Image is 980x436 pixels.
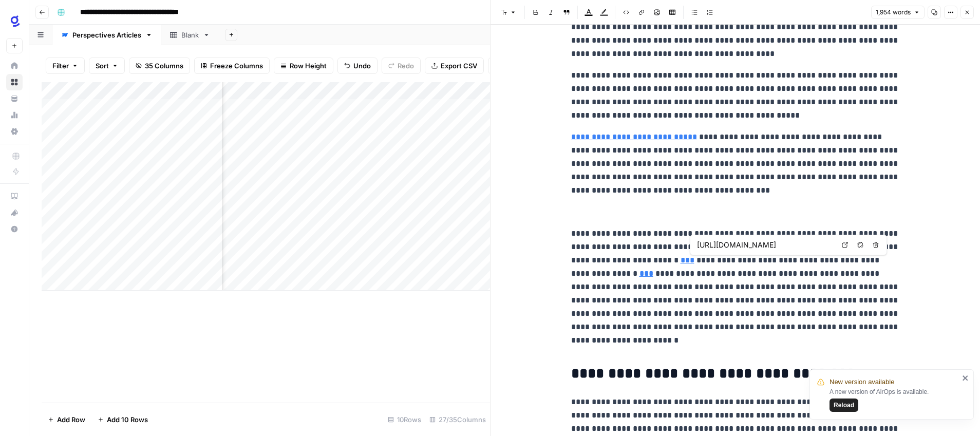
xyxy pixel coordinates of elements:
[194,58,270,74] button: Freeze Columns
[290,61,327,71] span: Row Height
[834,401,854,410] span: Reload
[145,61,183,71] span: 35 Columns
[353,61,371,71] span: Undo
[876,8,911,17] span: 1,954 words
[52,61,69,71] span: Filter
[6,107,23,123] a: Usage
[161,25,219,45] a: Blank
[384,411,425,428] div: 10 Rows
[830,377,894,387] span: New version available
[962,374,969,382] button: close
[6,188,23,204] a: AirOps Academy
[42,411,91,428] button: Add Row
[6,58,23,74] a: Home
[46,58,85,74] button: Filter
[6,12,25,30] img: Glean SEO Ops Logo
[72,30,141,40] div: Perspectives Articles
[107,414,148,425] span: Add 10 Rows
[52,25,161,45] a: Perspectives Articles
[210,61,263,71] span: Freeze Columns
[6,123,23,140] a: Settings
[398,61,414,71] span: Redo
[871,6,925,19] button: 1,954 words
[382,58,421,74] button: Redo
[274,58,333,74] button: Row Height
[129,58,190,74] button: 35 Columns
[441,61,477,71] span: Export CSV
[830,387,959,412] div: A new version of AirOps is available.
[57,414,85,425] span: Add Row
[6,204,23,221] button: What's new?
[181,30,199,40] div: Blank
[425,411,490,428] div: 27/35 Columns
[6,90,23,107] a: Your Data
[6,74,23,90] a: Browse
[830,399,858,412] button: Reload
[6,8,23,34] button: Workspace: Glean SEO Ops
[6,221,23,237] button: Help + Support
[425,58,484,74] button: Export CSV
[96,61,109,71] span: Sort
[91,411,154,428] button: Add 10 Rows
[337,58,378,74] button: Undo
[89,58,125,74] button: Sort
[7,205,22,220] div: What's new?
